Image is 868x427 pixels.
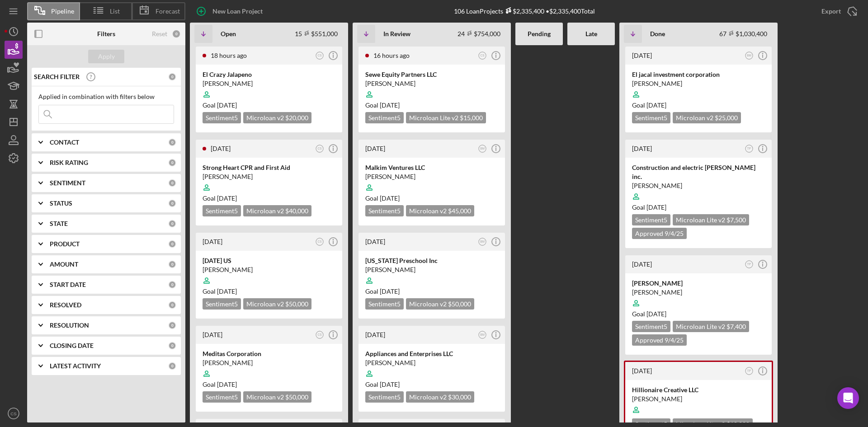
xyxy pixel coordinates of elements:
time: 2025-07-25 16:24 [632,367,652,375]
time: 10/06/2025 [380,380,400,388]
b: RESOLUTION [50,322,89,329]
button: Apply [88,50,124,63]
span: List [110,8,120,15]
button: Export [812,2,863,20]
div: Sentiment 5 [365,205,404,216]
b: START DATE [50,281,86,288]
div: [PERSON_NAME] [632,279,765,288]
span: Pipeline [51,8,74,15]
div: Microloan v2 [243,298,311,310]
div: Microloan v2 [243,391,311,403]
span: Goal [365,287,400,295]
time: 11/02/2025 [217,101,237,109]
div: [PERSON_NAME] [632,394,765,404]
time: 2025-09-16 20:51 [365,238,385,245]
div: [PERSON_NAME] [365,265,498,274]
div: Malkim Ventures LLC [365,163,498,172]
div: Apply [98,50,115,63]
div: Microloan v2 [243,112,311,123]
time: 11/01/2025 [217,287,237,295]
text: CS [318,240,322,243]
span: $50,000 [285,393,308,401]
text: BM [480,147,485,150]
div: 0 [168,240,176,248]
text: CS [10,411,16,416]
div: [PERSON_NAME] [203,79,335,88]
div: Approved 9/4/25 [632,334,687,346]
div: [PERSON_NAME] [632,79,765,88]
a: [DATE]CSMeditas Corporation[PERSON_NAME]Goal [DATE]Sentiment5Microloan v2 $50,000 [194,324,344,413]
span: $20,000 [285,114,308,122]
time: 2025-07-29 02:20 [632,145,652,152]
b: Late [585,30,597,38]
time: 08/04/2025 [646,310,666,318]
b: STATE [50,220,68,227]
b: Pending [528,30,551,38]
a: [DATE]CS[DATE] US[PERSON_NAME]Goal [DATE]Sentiment5Microloan v2 $50,000 [194,231,344,320]
div: 0 [168,73,176,81]
div: 24 $754,000 [458,30,500,38]
time: 2025-09-10 17:39 [365,331,385,338]
span: $50,000 [448,300,471,308]
div: Applied in combination with filters below [38,93,174,100]
text: TP [747,369,751,372]
div: Microloan v2 [673,112,741,123]
div: Sentiment 5 [365,391,404,403]
div: 0 [168,362,176,370]
span: $15,000 [460,114,483,122]
a: [DATE]TP[PERSON_NAME][PERSON_NAME]Goal [DATE]Sentiment5Microloan Lite v2 $7,400Approved 9/4/25 [624,254,773,356]
time: 09/12/2025 [646,101,666,109]
time: 09/24/2025 [380,101,400,109]
time: 07/29/2025 [646,203,666,211]
div: Approved 9/4/25 [632,228,687,239]
text: CS [318,333,322,336]
div: Microloan Lite v2 [406,112,486,123]
div: 0 [168,301,176,309]
b: STATUS [50,200,72,207]
div: El jacal investment corporation [632,70,765,79]
div: 15 $551,000 [295,30,338,38]
time: 2025-09-18 22:29 [211,52,247,59]
time: 2025-07-29 05:24 [632,52,652,59]
span: Goal [365,380,400,388]
time: 10/09/2025 [217,380,237,388]
div: Meditas Corporation [203,349,335,358]
div: [PERSON_NAME] [203,172,335,181]
span: Goal [365,101,400,109]
div: Hillionaire Creative LLC [632,385,765,394]
time: 2025-09-19 00:30 [373,52,410,59]
text: BM [747,54,751,57]
span: $50,000 [285,300,308,308]
button: BM [743,50,755,62]
button: CS [5,404,23,422]
div: [US_STATE] Preschool Inc [365,256,498,265]
div: Sentiment 5 [365,298,404,310]
span: Forecast [156,8,180,15]
time: 2025-09-15 15:37 [203,331,222,338]
span: $40,000 [285,207,308,215]
div: New Loan Project [212,2,263,20]
div: Sentiment 5 [203,391,241,403]
a: [DATE]BMAppliances and Enterprises LLC[PERSON_NAME]Goal [DATE]Sentiment5Microloan v2 $30,000 [357,324,506,413]
div: Sewe Equity Partners LLC [365,70,498,79]
time: 11/01/2025 [217,194,237,202]
button: CS [314,329,326,341]
div: [PERSON_NAME] [632,288,765,297]
div: Open Intercom Messenger [837,387,859,409]
div: 67 $1,030,400 [719,30,767,38]
a: [DATE]TPConstruction and electric [PERSON_NAME] inc.[PERSON_NAME]Goal [DATE]Sentiment5Microloan L... [624,138,773,249]
div: Sentiment 5 [632,321,670,332]
span: Goal [203,287,237,295]
div: Microloan v2 [243,205,311,216]
div: Microloan v2 [406,205,474,216]
time: 2025-09-17 20:11 [203,238,222,245]
span: Goal [632,101,666,109]
div: 106 Loan Projects • $2,335,400 Total [454,7,595,15]
div: Export [821,2,841,20]
div: Sentiment 5 [632,214,670,225]
div: 0 [168,179,176,187]
b: RISK RATING [50,159,88,166]
div: Microloan v2 [406,391,474,403]
b: Done [650,30,665,38]
time: 2025-09-17 19:38 [365,145,385,152]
